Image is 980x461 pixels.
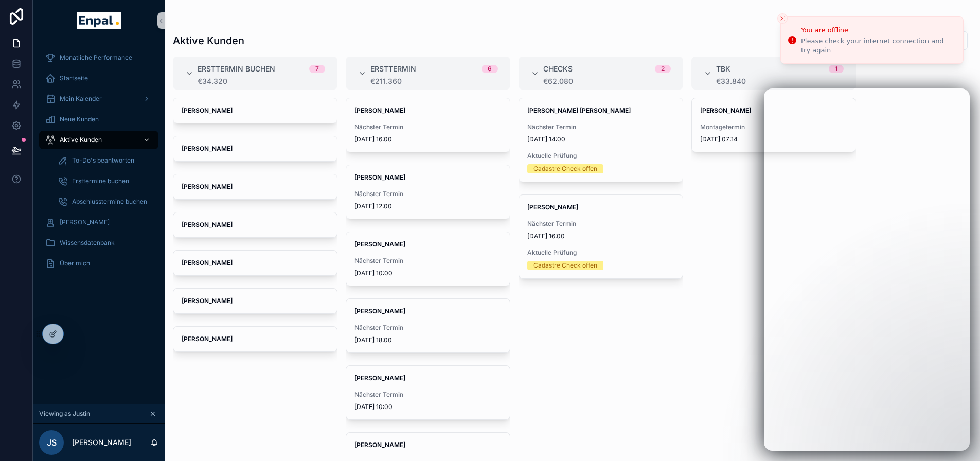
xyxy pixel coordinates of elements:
a: Abschlusstermine buchen [51,192,158,211]
span: Checks [543,64,573,74]
div: €211.360 [370,77,498,85]
span: Aktuelle Prüfung [527,249,674,257]
span: Ersttermin buchen [198,64,275,74]
div: €62.080 [543,77,671,85]
span: Montagetermin [700,123,847,131]
button: Close toast [777,13,788,24]
span: Nächster Termin [354,190,502,198]
span: Nächster Termin [354,324,502,332]
p: [PERSON_NAME] [72,437,131,448]
a: Neue Kunden [39,110,158,129]
div: Please check your internet connection and try again [801,37,955,55]
strong: [PERSON_NAME] [182,145,233,152]
span: [DATE] 10:00 [354,269,502,277]
strong: [PERSON_NAME] [182,335,233,343]
span: Monatliche Performance [60,54,132,62]
a: [PERSON_NAME] [173,174,337,200]
iframe: Intercom live chat [764,88,970,451]
span: [DATE] 18:00 [354,336,502,344]
strong: [PERSON_NAME] [PERSON_NAME] [527,107,631,114]
span: Aktive Kunden [60,136,102,144]
span: [PERSON_NAME] [60,218,110,226]
a: [PERSON_NAME] [173,136,337,162]
div: €34.320 [198,77,325,85]
a: [PERSON_NAME]Montagetermin[DATE] 07:14 [691,98,856,152]
div: scrollable content [33,41,165,286]
span: Nächster Termin [527,123,674,131]
a: Startseite [39,69,158,87]
span: Ersttermin [370,64,416,74]
a: Ersttermine buchen [51,172,158,190]
span: [DATE] 14:00 [527,135,674,144]
img: App logo [77,12,120,29]
a: [PERSON_NAME] [173,250,337,276]
strong: [PERSON_NAME] [182,183,233,190]
span: Wissensdatenbank [60,239,115,247]
span: Nächster Termin [354,391,502,399]
a: Monatliche Performance [39,48,158,67]
div: 2 [661,65,665,73]
span: [DATE] 16:00 [527,232,674,240]
span: To-Do's beantworten [72,156,134,165]
strong: [PERSON_NAME] [354,240,405,248]
div: 6 [488,65,492,73]
strong: [PERSON_NAME] [182,221,233,228]
div: You are offline [801,25,955,36]
span: [DATE] 12:00 [354,202,502,210]
a: Wissensdatenbank [39,234,158,252]
span: JS [47,436,57,449]
a: [PERSON_NAME] [173,326,337,352]
span: Abschlusstermine buchen [72,198,147,206]
span: Viewing as Justin [39,410,90,418]
strong: [PERSON_NAME] [354,441,405,449]
strong: [PERSON_NAME] [354,374,405,382]
div: 1 [835,65,838,73]
strong: [PERSON_NAME] [354,173,405,181]
span: [DATE] 16:00 [354,135,502,144]
span: Ersttermine buchen [72,177,129,185]
a: Mein Kalender [39,90,158,108]
strong: [PERSON_NAME] [700,107,751,114]
div: 7 [315,65,319,73]
a: Über mich [39,254,158,273]
a: [PERSON_NAME] [173,98,337,123]
a: To-Do's beantworten [51,151,158,170]
div: €33.840 [716,77,844,85]
span: Nächster Termin [527,220,674,228]
span: Über mich [60,259,90,268]
strong: [PERSON_NAME] [527,203,578,211]
strong: [PERSON_NAME] [182,107,233,114]
span: Aktuelle Prüfung [527,152,674,160]
strong: [PERSON_NAME] [182,259,233,267]
span: Nächster Termin [354,123,502,131]
a: [PERSON_NAME]Nächster Termin[DATE] 10:00 [346,365,510,420]
strong: [PERSON_NAME] [182,297,233,305]
h1: Aktive Kunden [173,33,244,48]
div: Cadastre Check offen [533,261,597,270]
span: Startseite [60,74,88,82]
a: [PERSON_NAME] [173,212,337,238]
span: TBK [716,64,730,74]
strong: [PERSON_NAME] [354,107,405,114]
a: [PERSON_NAME] [PERSON_NAME]Nächster Termin[DATE] 14:00Aktuelle PrüfungCadastre Check offen [519,98,683,182]
span: [DATE] 10:00 [354,403,502,411]
a: [PERSON_NAME]Nächster Termin[DATE] 16:00 [346,98,510,152]
strong: [PERSON_NAME] [354,307,405,315]
span: Mein Kalender [60,95,102,103]
a: [PERSON_NAME]Nächster Termin[DATE] 12:00 [346,165,510,219]
span: Nächster Termin [354,257,502,265]
a: [PERSON_NAME] [39,213,158,232]
a: [PERSON_NAME]Nächster Termin[DATE] 16:00Aktuelle PrüfungCadastre Check offen [519,194,683,279]
div: Cadastre Check offen [533,164,597,173]
span: [DATE] 07:14 [700,135,847,144]
a: [PERSON_NAME] [173,288,337,314]
span: Neue Kunden [60,115,99,123]
a: [PERSON_NAME]Nächster Termin[DATE] 18:00 [346,298,510,353]
a: Aktive Kunden [39,131,158,149]
a: [PERSON_NAME]Nächster Termin[DATE] 10:00 [346,232,510,286]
